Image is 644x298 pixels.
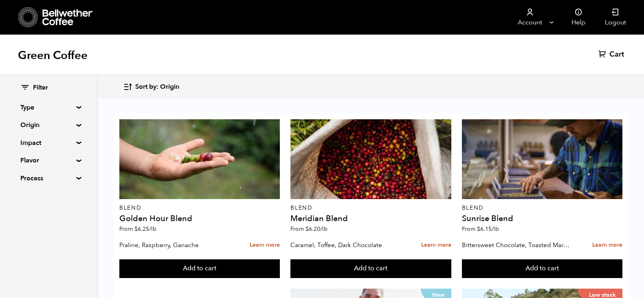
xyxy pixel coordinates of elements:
[306,225,309,233] span: $
[290,215,451,223] h4: Meridian Blend
[250,237,280,254] a: Learn more
[33,83,48,92] span: Filter
[462,205,622,211] p: Blend
[290,205,451,211] p: Blend
[320,225,327,233] span: /lb
[462,225,499,233] span: From
[20,138,77,148] summary: Impact
[119,239,229,251] p: Praline, Raspberry, Ganache
[135,83,179,92] span: Sort by: Origin
[598,50,626,59] a: Cart
[462,259,622,278] button: Add to cart
[149,225,156,233] span: /lb
[592,237,622,254] a: Learn more
[462,215,622,223] h4: Sunrise Blend
[20,173,77,183] summary: Process
[20,103,77,112] summary: Type
[20,156,77,165] summary: Flavor
[477,225,480,233] span: $
[119,259,280,278] button: Add to cart
[134,225,156,233] bdi: 6.25
[134,225,138,233] span: $
[609,50,624,59] span: Cart
[290,239,400,251] p: Caramel, Toffee, Dark Chocolate
[20,120,77,130] summary: Origin
[421,237,451,254] a: Learn more
[119,205,280,211] p: Blend
[462,239,571,251] p: Bittersweet Chocolate, Toasted Marshmallow, Candied Orange, Praline
[492,225,499,233] span: /lb
[123,77,179,96] button: Sort by: Origin
[306,225,327,233] bdi: 6.20
[290,259,451,278] button: Add to cart
[119,225,156,233] span: From
[18,48,88,63] h1: Green Coffee
[119,215,280,223] h4: Golden Hour Blend
[477,225,499,233] bdi: 6.15
[290,225,327,233] span: From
